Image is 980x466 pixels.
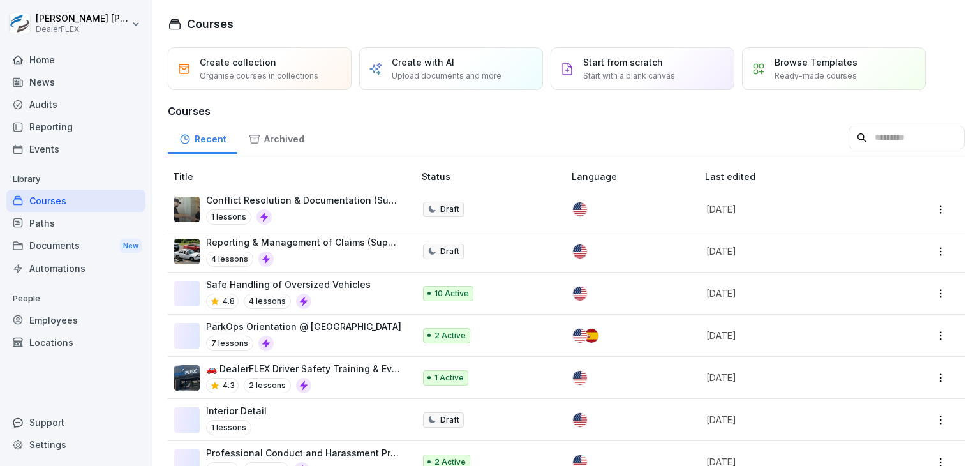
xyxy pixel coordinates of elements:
div: Support [6,411,145,433]
p: [DATE] [706,287,883,300]
p: Start with a blank canvas [583,70,675,82]
p: ParkOps Orientation @ [GEOGRAPHIC_DATA] [206,320,401,333]
p: 🚗 DealerFLEX Driver Safety Training & Evaluation [206,362,401,375]
img: us.svg [573,329,587,343]
p: Browse Templates [775,56,857,69]
p: Interior Detail [206,404,267,417]
a: Courses [6,190,145,212]
p: Create collection [200,56,276,69]
p: 4.3 [223,380,235,391]
p: People [6,289,145,309]
img: us.svg [573,371,587,385]
p: 2 Active [434,330,466,342]
p: Ready-made courses [775,70,857,82]
p: [DATE] [706,202,883,216]
a: Events [6,138,145,160]
a: Settings [6,433,145,456]
p: Draft [440,414,459,426]
a: Employees [6,309,145,331]
a: Reporting [6,116,145,138]
p: Language [572,170,700,183]
a: DocumentsNew [6,234,145,258]
a: Recent [168,121,237,154]
p: 1 Active [434,372,464,384]
p: 4 lessons [206,252,253,267]
p: Status [422,170,567,183]
p: Library [6,169,145,190]
p: 2 lessons [244,378,291,393]
p: [PERSON_NAME] [PERSON_NAME] [36,13,129,24]
p: Reporting & Management of Claims (Supervisor) [206,236,401,249]
p: Professional Conduct and Harassment Prevention for Valet Employees [206,446,401,460]
a: Paths [6,212,145,234]
p: Organise courses in collections [200,70,318,82]
img: us.svg [573,202,587,216]
img: es.svg [584,329,598,343]
p: [DATE] [706,371,883,384]
h3: Courses [168,103,965,119]
a: Archived [237,121,315,154]
p: Last edited [705,170,898,183]
h1: Courses [187,15,234,33]
a: Automations [6,257,145,280]
p: 10 Active [434,288,469,299]
p: 7 lessons [206,336,253,351]
p: Upload documents and more [392,70,501,82]
p: [DATE] [706,244,883,258]
p: Create with AI [392,56,454,69]
img: zk0x44riwstrlgqryo3l2fe3.png [174,197,200,222]
p: DealerFLEX [36,25,129,34]
img: us.svg [573,413,587,427]
a: News [6,71,145,93]
a: Home [6,49,145,71]
p: Start from scratch [583,56,663,69]
p: Safe Handling of Oversized Vehicles [206,278,371,291]
p: Title [173,170,417,183]
img: us.svg [573,244,587,259]
p: [DATE] [706,329,883,342]
a: Locations [6,331,145,354]
img: mk82rbguh2ncxwxcf8nh6q1f.png [174,239,200,264]
img: us.svg [573,287,587,301]
p: 1 lessons [206,420,251,435]
img: da8qswpfqixsakdmmzotmdit.png [174,365,200,391]
div: New [120,239,142,253]
p: Conflict Resolution & Documentation (Supervisor) [206,193,401,207]
a: Audits [6,93,145,116]
p: 4.8 [223,296,235,307]
p: [DATE] [706,413,883,426]
p: 4 lessons [244,294,291,309]
p: 1 lessons [206,209,251,225]
p: Draft [440,246,459,257]
div: Documents [6,234,145,258]
p: Draft [440,204,459,215]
